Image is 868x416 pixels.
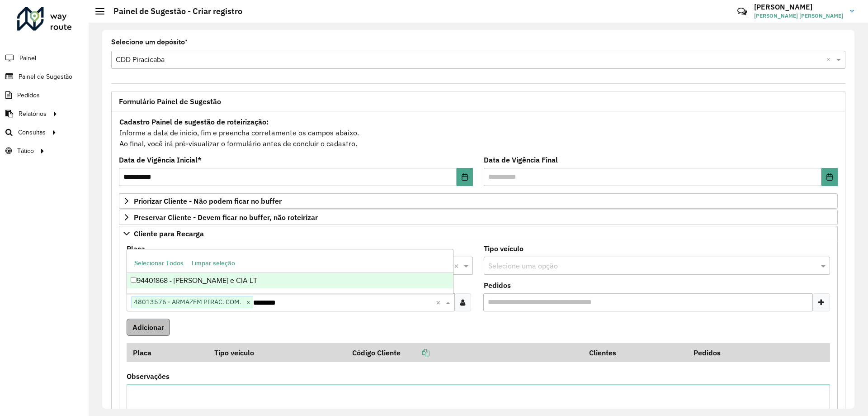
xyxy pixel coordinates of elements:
span: Relatórios [19,109,47,119]
label: Tipo veículo [484,243,524,254]
a: Copiar [401,348,429,357]
a: Preservar Cliente - Devem ficar no buffer, não roteirizar [119,210,838,225]
span: 48013576 - ARMAZEM PIRAC. COM. [132,296,244,307]
ng-dropdown-panel: Options list [127,249,453,294]
button: Adicionar [127,319,170,336]
span: Pedidos [17,91,40,100]
span: Priorizar Cliente - Não podem ficar no buffer [134,197,282,205]
th: Pedidos [687,343,792,362]
th: Tipo veículo [208,343,346,362]
span: [PERSON_NAME] [PERSON_NAME] [754,12,843,20]
th: Código Cliente [346,343,583,362]
label: Data de Vigência Inicial [119,154,202,165]
a: Cliente para Recarga [119,226,838,241]
span: Clear all [826,54,834,65]
button: Choose Date [821,168,838,186]
label: Placa [127,243,145,254]
span: Tático [17,146,34,156]
span: × [244,297,253,308]
button: Limpar seleção [188,256,239,270]
span: Consultas [18,128,46,137]
a: Priorizar Cliente - Não podem ficar no buffer [119,193,838,209]
th: Clientes [583,343,687,362]
div: 94401868 - [PERSON_NAME] e CIA LT [127,273,453,288]
label: Data de Vigência Final [484,154,558,165]
h2: Painel de Sugestão - Criar registro [104,6,242,16]
label: Observações [127,371,170,382]
label: Pedidos [484,280,511,291]
th: Placa [127,343,208,362]
button: Selecionar Todos [130,256,188,270]
strong: Cadastro Painel de sugestão de roteirização: [119,117,269,126]
h3: [PERSON_NAME] [754,3,843,11]
span: Painel de Sugestão [19,72,72,81]
span: Painel [19,53,36,63]
span: Preservar Cliente - Devem ficar no buffer, não roteirizar [134,214,318,221]
button: Choose Date [457,168,473,186]
div: Informe a data de inicio, fim e preencha corretamente os campos abaixo. Ao final, você irá pré-vi... [119,116,838,149]
span: Cliente para Recarga [134,230,204,237]
span: Formulário Painel de Sugestão [119,98,221,105]
span: Clear all [436,297,443,308]
a: Contato Rápido [732,2,752,21]
label: Selecione um depósito [111,37,188,48]
span: Clear all [454,260,462,271]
